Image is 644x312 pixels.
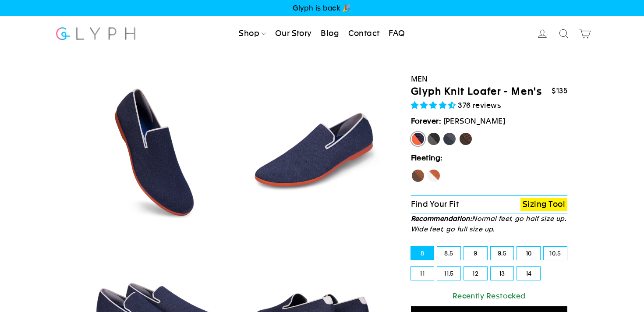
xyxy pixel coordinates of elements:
img: Marlin [238,77,387,227]
ul: Primary [235,24,408,43]
label: Panther [427,132,441,146]
a: Blog [317,24,343,43]
label: 8 [411,247,434,260]
span: 376 reviews [458,101,501,110]
label: Hawk [411,169,425,183]
label: Fox [427,169,441,183]
img: Glyph [55,22,137,45]
div: Men [411,73,568,85]
a: FAQ [385,24,408,43]
label: 10.5 [544,247,567,260]
span: [PERSON_NAME] [443,117,506,125]
a: Sizing Tool [520,198,567,211]
label: 11.5 [437,267,460,280]
strong: Fleeting: [411,153,443,162]
span: $135 [552,87,567,95]
strong: Recommendation: [411,215,472,222]
h1: Glyph Knit Loafer - Men's [411,85,542,98]
span: Find Your Fit [411,199,459,209]
p: Normal feet, go half size up. Wide feet, go full size up. [411,213,568,234]
div: Recently Restocked [411,290,568,302]
label: 11 [411,267,434,280]
a: Contact [345,24,383,43]
a: Our Story [272,24,315,43]
label: 12 [464,267,487,280]
label: 8.5 [437,247,460,260]
label: 9.5 [491,247,514,260]
strong: Forever: [411,117,442,125]
img: Marlin [81,77,230,227]
label: 9 [464,247,487,260]
a: Shop [235,24,269,43]
label: 13 [491,267,514,280]
label: Mustang [459,132,473,146]
label: [PERSON_NAME] [411,132,425,146]
label: Rhino [442,132,456,146]
span: 4.73 stars [411,101,458,110]
label: 14 [517,267,540,280]
label: 10 [517,247,540,260]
